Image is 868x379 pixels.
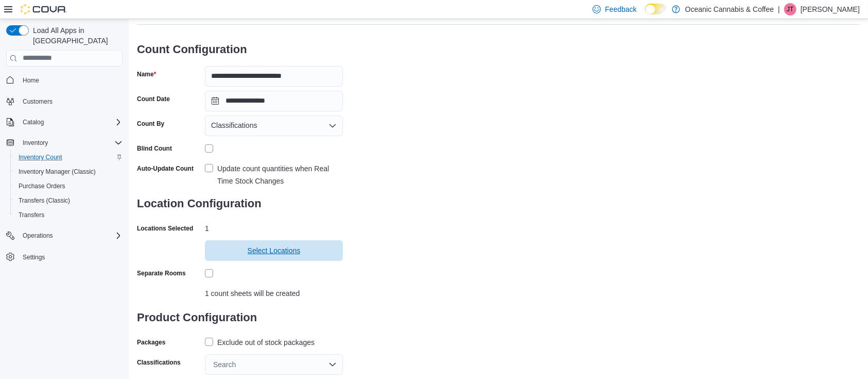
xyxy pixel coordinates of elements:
[685,3,774,15] p: Oceanic Cannabis & Coffee
[23,232,53,240] span: Operations
[787,3,793,15] span: JT
[801,3,860,15] p: [PERSON_NAME]
[19,229,57,242] button: Operations
[23,139,48,147] span: Inventory
[137,187,343,220] h3: Location Configuration
[2,94,127,109] button: Customers
[2,249,127,264] button: Settings
[2,136,127,150] button: Inventory
[137,70,156,78] label: Name
[10,164,127,179] button: Inventory Manager (Classic)
[19,116,48,128] button: Catalog
[21,4,67,14] img: Cova
[6,69,123,291] nav: Complex example
[137,269,186,277] div: Separate Rooms
[605,4,636,14] span: Feedback
[19,251,49,263] a: Settings
[23,97,53,106] span: Customers
[23,253,45,261] span: Settings
[19,211,44,219] span: Transfers
[14,209,123,221] span: Transfers
[19,95,57,108] a: Customers
[14,194,74,207] a: Transfers (Classic)
[211,119,257,131] span: Classifications
[10,193,127,208] button: Transfers (Classic)
[137,33,343,66] h3: Count Configuration
[784,3,796,15] div: Jenny Taylor
[10,150,127,164] button: Inventory Count
[205,91,343,111] input: Press the down key to open a popover containing a calendar.
[137,120,164,128] label: Count By
[10,208,127,222] button: Transfers
[14,151,123,163] span: Inventory Count
[14,180,70,192] a: Purchase Orders
[29,25,123,46] span: Load All Apps in [GEOGRAPHIC_DATA]
[2,228,127,243] button: Operations
[137,164,194,173] label: Auto-Update Count
[19,168,96,176] span: Inventory Manager (Classic)
[19,74,123,87] span: Home
[23,118,44,126] span: Catalog
[137,358,181,367] label: Classifications
[645,4,667,14] input: Dark Mode
[645,14,646,15] span: Dark Mode
[137,224,193,233] label: Locations Selected
[19,95,123,108] span: Customers
[19,137,52,149] button: Inventory
[14,209,48,221] a: Transfers
[19,250,123,263] span: Settings
[19,74,43,87] a: Home
[137,301,343,334] h3: Product Configuration
[10,179,127,193] button: Purchase Orders
[19,137,123,149] span: Inventory
[217,336,315,349] div: Exclude out of stock packages
[248,245,301,256] span: Select Locations
[205,285,343,298] div: 1 count sheets will be created
[14,151,66,163] a: Inventory Count
[19,153,62,161] span: Inventory Count
[14,166,100,178] a: Inventory Manager (Classic)
[217,162,343,187] div: Update count quantities when Real Time Stock Changes
[137,144,172,153] div: Blind Count
[19,182,65,190] span: Purchase Orders
[205,240,343,261] button: Select Locations
[137,338,165,347] label: Packages
[778,3,780,15] p: |
[14,194,123,207] span: Transfers (Classic)
[2,73,127,88] button: Home
[19,229,123,242] span: Operations
[19,196,70,205] span: Transfers (Classic)
[19,116,123,128] span: Catalog
[23,76,39,85] span: Home
[328,122,337,130] button: Open list of options
[205,220,343,233] div: 1
[14,166,123,178] span: Inventory Manager (Classic)
[137,95,170,103] label: Count Date
[2,115,127,129] button: Catalog
[14,180,123,192] span: Purchase Orders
